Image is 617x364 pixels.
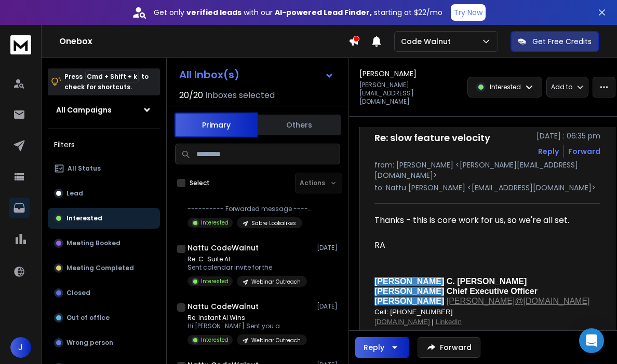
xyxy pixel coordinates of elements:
button: Wrong person [48,332,160,353]
span: 20 / 20 [179,89,203,102]
p: All Status [68,164,101,173]
button: Interested [48,208,160,229]
button: Reply [355,337,409,358]
strong: verified leads [186,7,242,18]
span: | [432,318,433,326]
h1: Onebox [59,35,348,48]
p: Closed [66,289,90,297]
a: [PERSON_NAME]@[DOMAIN_NAME] [447,297,590,305]
font: C. [PERSON_NAME] [447,277,527,286]
button: J [10,337,31,358]
p: Get Free Credits [532,36,592,47]
font: [PERSON_NAME] [374,297,444,305]
h3: Filters [48,137,160,152]
span: LinkedIn [436,318,462,326]
button: Meeting Booked [48,233,160,254]
h1: Nattu CodeWalnut [187,301,259,312]
p: Webinar Outreach [251,337,301,344]
p: Try Now [454,7,482,18]
button: Forward [418,337,480,358]
p: [DATE] [317,244,340,252]
button: Meeting Completed [48,258,160,278]
h1: Re: slow feature velocity [374,131,490,145]
p: Sabre Lookalikes [251,219,296,227]
button: Primary [175,113,258,137]
p: from: [PERSON_NAME] <[PERSON_NAME][EMAIL_ADDRESS][DOMAIN_NAME]> [374,160,600,180]
div: Thanks - this is core work for us, so we're all set. [374,214,592,227]
img: logo [10,35,31,54]
p: Meeting Completed [66,264,134,272]
button: Others [258,114,341,136]
font: Chief Executive Officer [447,287,538,296]
p: [DATE] : 06:35 pm [536,131,600,141]
p: Meeting Booked [66,239,120,247]
button: Get Free Credits [511,31,599,52]
p: Interested [201,336,229,344]
p: Interested [201,277,229,285]
strong: AI-powered Lead Finder, [275,7,372,18]
p: Code Walnut [401,36,455,47]
span: Cmd + Shift + k [85,71,139,82]
p: [PERSON_NAME][EMAIL_ADDRESS][DOMAIN_NAME] [359,81,461,106]
button: All Campaigns [48,100,160,120]
label: Select [190,179,210,187]
p: Wrong person [66,339,113,347]
button: All Status [48,158,160,179]
div: Reply [364,342,384,353]
h1: All Inbox(s) [179,69,239,80]
p: Get only with our starting at $22/mo [154,7,442,18]
p: Add to [551,83,572,91]
button: All Inbox(s) [171,64,342,85]
button: Out of office [48,307,160,328]
button: Closed [48,283,160,303]
p: ---------- Forwarded message --------- From: [PERSON_NAME] [187,205,312,213]
div: Forward [568,146,600,157]
font: [PERSON_NAME] [374,277,444,286]
h1: All Campaigns [56,105,112,115]
div: RA [374,239,592,251]
div: Open Intercom Messenger [579,328,604,353]
h1: Nattu CodeWalnut [187,243,259,253]
span: @[DOMAIN_NAME] [515,297,589,305]
span: Cell: [PHONE_NUMBER] [374,308,452,316]
p: to: Nattu [PERSON_NAME] <[EMAIL_ADDRESS][DOMAIN_NAME]> [374,183,600,193]
p: Sent calendar invite for the [187,263,307,272]
button: Try Now [451,4,486,21]
p: Out of office [66,314,110,322]
p: Lead [66,189,83,198]
button: Lead [48,183,160,204]
p: [DATE] [317,302,340,311]
span: [PERSON_NAME] [374,287,444,296]
span: [DOMAIN_NAME] [374,318,430,326]
p: Hi [PERSON_NAME] Sent you a [187,322,307,330]
a: LinkedIn [436,317,462,326]
h3: Inboxes selected [205,89,275,102]
h1: [PERSON_NAME] [359,68,417,79]
button: Reply [538,146,559,157]
p: Re: Instant AI Wins [187,314,307,322]
a: [DOMAIN_NAME] [374,317,430,326]
p: Press to check for shortcuts. [64,72,149,92]
p: Webinar Outreach [251,278,301,286]
p: Interested [66,214,102,222]
p: Interested [201,219,229,227]
p: Re: C-Suite AI [187,255,307,263]
p: Interested [490,83,521,91]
